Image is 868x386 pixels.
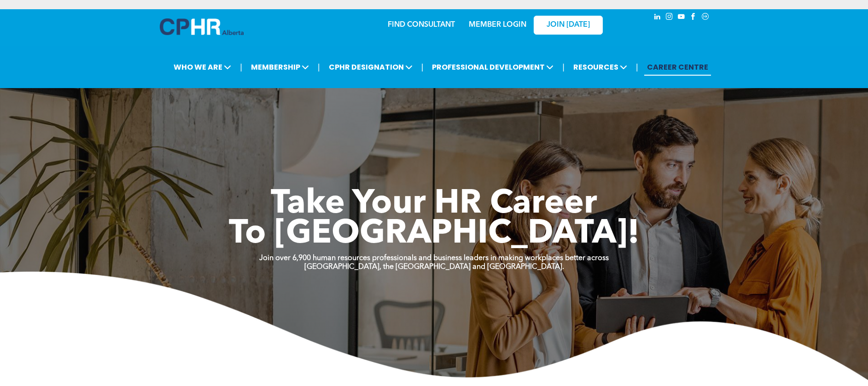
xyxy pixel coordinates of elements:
a: FIND CONSULTANT [388,21,455,29]
a: youtube [676,12,687,24]
strong: [GEOGRAPHIC_DATA], the [GEOGRAPHIC_DATA] and [GEOGRAPHIC_DATA]. [304,263,564,271]
a: CAREER CENTRE [644,59,711,76]
a: instagram [664,12,675,24]
strong: Join over 6,900 human resources professionals and business leaders in making workplaces better ac... [259,255,609,262]
a: JOIN [DATE] [534,16,603,35]
span: RESOURCES [571,59,630,76]
a: MEMBER LOGIN [469,21,526,29]
span: Take Your HR Career [271,188,597,221]
a: facebook [688,12,699,24]
span: JOIN [DATE] [547,21,590,30]
li: | [636,58,638,77]
span: PROFESSIONAL DEVELOPMENT [429,59,556,76]
li: | [421,58,424,77]
span: To [GEOGRAPHIC_DATA]! [229,218,640,251]
li: | [562,58,565,77]
a: Social network [700,12,711,24]
img: A blue and white logo for cp alberta [160,18,244,35]
li: | [240,58,242,77]
span: WHO WE ARE [171,59,234,76]
a: linkedin [652,12,663,24]
li: | [318,58,320,77]
span: CPHR DESIGNATION [326,59,415,76]
span: MEMBERSHIP [248,59,312,76]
